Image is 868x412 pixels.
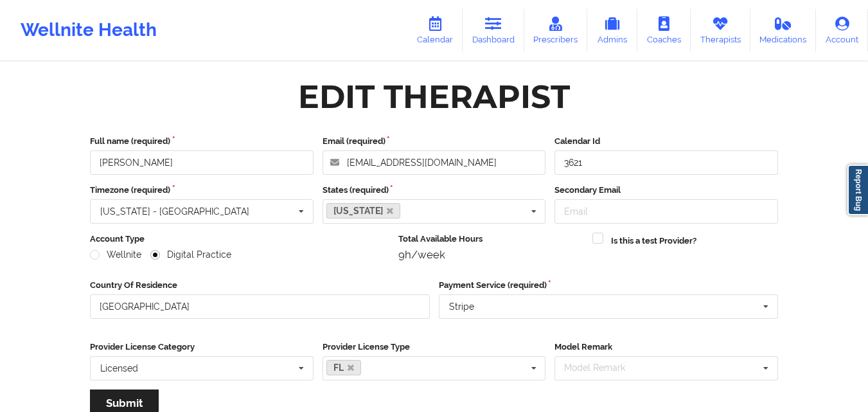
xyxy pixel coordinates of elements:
[554,150,778,175] input: Calendar Id
[463,9,524,51] a: Dashboard
[554,135,778,148] label: Calendar Id
[587,9,637,51] a: Admins
[398,248,584,261] div: 9h/week
[100,364,138,373] div: Licensed
[524,9,588,51] a: Prescribers
[439,279,779,292] label: Payment Service (required)
[750,9,817,51] a: Medications
[407,9,463,51] a: Calendar
[90,184,314,197] label: Timezone (required)
[449,302,474,311] div: Stripe
[554,341,778,354] label: Model Remark
[326,203,401,219] a: [US_STATE]
[691,9,750,51] a: Therapists
[561,361,644,375] div: Model Remark
[90,233,389,246] label: Account Type
[554,184,778,197] label: Secondary Email
[398,233,584,246] label: Total Available Hours
[323,150,546,175] input: Email address
[100,207,249,216] div: [US_STATE] - [GEOGRAPHIC_DATA]
[554,199,778,224] input: Email
[637,9,691,51] a: Coaches
[323,184,546,197] label: States (required)
[90,341,314,354] label: Provider License Category
[90,150,314,175] input: Full name
[90,279,430,292] label: Country Of Residence
[323,135,546,148] label: Email (required)
[90,135,314,148] label: Full name (required)
[611,235,696,247] label: Is this a test Provider?
[847,165,868,215] a: Report Bug
[326,360,362,375] a: FL
[323,341,546,354] label: Provider License Type
[816,9,868,51] a: Account
[150,249,231,260] label: Digital Practice
[90,249,141,260] label: Wellnite
[298,76,570,117] div: Edit Therapist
